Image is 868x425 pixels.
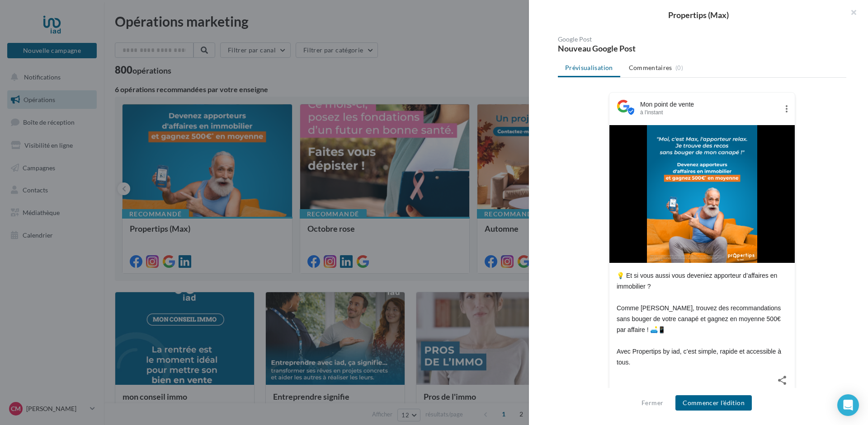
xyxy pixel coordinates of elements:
[617,270,788,368] div: 💡 Et si vous aussi vous deveniez apporteur d’affaires en immobilier ? Comme [PERSON_NAME], trouve...
[640,100,778,109] div: Mon point de vente
[837,394,859,416] div: Open Intercom Messenger
[647,125,757,263] img: Post - Des recos sans bouger de mon canapé
[558,36,698,42] div: Google Post
[629,63,672,72] span: Commentaires
[675,64,683,71] span: (0)
[640,109,778,116] div: à l'instant
[675,395,752,411] button: Commencer l'édition
[543,11,854,19] div: Propertips (Max)
[638,397,667,408] button: Fermer
[558,44,698,52] div: Nouveau Google Post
